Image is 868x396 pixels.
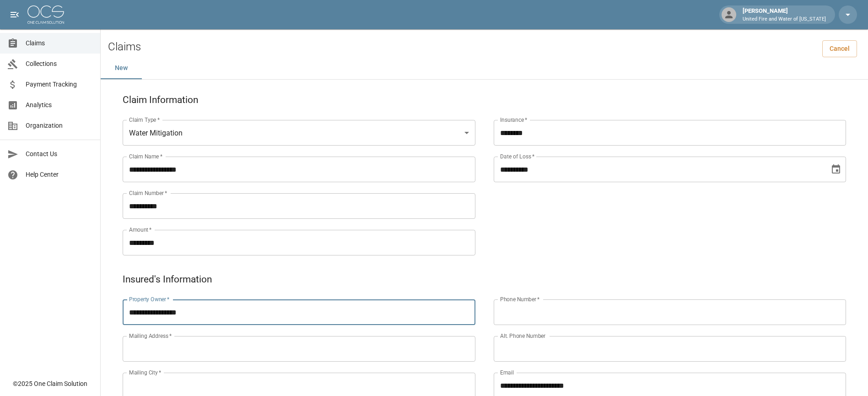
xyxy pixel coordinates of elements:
label: Claim Type [129,116,160,124]
label: Claim Number [129,189,167,197]
div: [PERSON_NAME] [739,6,830,23]
span: Organization [26,121,93,130]
p: United Fire and Water of [US_STATE] [743,16,826,23]
label: Alt. Phone Number [500,332,545,340]
label: Mailing City [129,369,162,376]
div: © 2025 One Claim Solution [13,379,87,388]
label: Claim Name [129,152,162,160]
span: Contact Us [26,149,93,159]
span: Collections [26,59,93,69]
button: open drawer [5,5,24,24]
label: Insurance [500,116,527,124]
span: Payment Tracking [26,80,93,89]
div: dynamic tabs [101,57,868,79]
button: New [101,57,142,79]
label: Property Owner [129,295,170,303]
h2: Claims [108,40,141,54]
label: Email [500,369,514,376]
label: Amount [129,226,152,233]
span: Help Center [26,170,93,179]
label: Phone Number [500,295,539,303]
img: ocs-logo-white-transparent.png [27,5,64,24]
label: Date of Loss [500,152,534,160]
div: Water Mitigation [123,120,475,146]
label: Mailing Address [129,332,172,340]
span: Analytics [26,100,93,110]
a: Cancel [822,40,857,57]
button: Choose date, selected date is Jul 21, 2025 [827,160,845,179]
span: Claims [26,38,93,48]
